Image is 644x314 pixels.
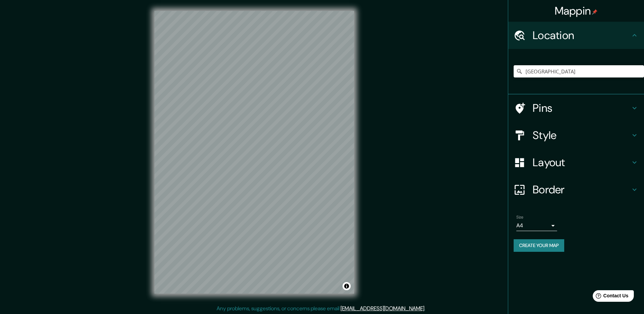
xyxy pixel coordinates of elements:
h4: Border [533,183,630,196]
label: Size [516,214,523,220]
div: . [425,304,426,313]
img: pin-icon.png [592,9,597,15]
button: Create your map [514,239,564,252]
button: Toggle attribution [343,282,351,290]
div: Layout [508,149,644,176]
input: Pick your city or area [514,65,644,77]
h4: Mappin [555,4,598,18]
div: Pins [508,94,644,122]
a: [EMAIL_ADDRESS][DOMAIN_NAME] [341,305,424,312]
h4: Style [533,128,630,142]
h4: Location [533,29,630,42]
div: Style [508,122,644,149]
div: . [426,304,428,313]
h4: Layout [533,156,630,169]
p: Any problems, suggestions, or concerns please email . [217,304,425,313]
canvas: Map [154,11,354,294]
div: Location [508,22,644,49]
iframe: Help widget launcher [584,287,637,307]
div: A4 [516,220,557,231]
h4: Pins [533,101,630,115]
div: Border [508,176,644,203]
